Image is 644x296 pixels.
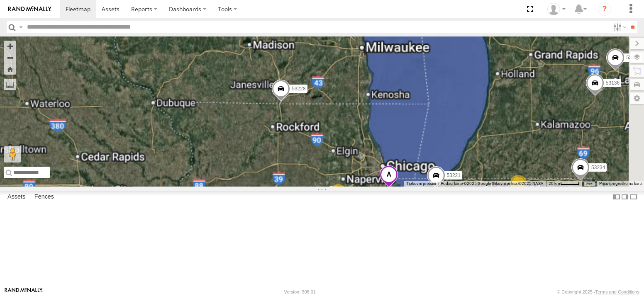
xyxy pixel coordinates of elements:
[557,289,639,294] div: © Copyright 2025 -
[447,173,461,179] span: 53221
[626,55,640,61] span: 53207
[4,41,16,52] button: Zoom in
[30,191,58,203] label: Fences
[4,146,21,163] button: Povucite Pegmana na kartu da biste otvorili Street View
[441,181,544,186] span: Podaci karte ©2025 Google Slikovni prikaz ©2025 NASA
[5,288,43,296] a: Visit our Website
[510,175,527,192] div: 2
[4,63,16,75] button: Zoom Home
[8,6,51,12] img: rand-logo.svg
[595,289,639,294] a: Terms and Conditions
[330,184,346,201] div: 2
[610,21,628,33] label: Search Filter Options
[599,181,642,186] a: Prijavi pogrešku na karti
[406,181,436,187] button: Tipkovni prečaci
[17,21,24,33] label: Search Query
[598,2,611,16] i: ?
[3,191,29,203] label: Assets
[612,191,621,203] label: Dock Summary Table to the Left
[606,80,620,86] span: 53136
[591,165,605,170] span: 53234
[629,191,638,203] label: Hide Summary Table
[544,3,568,15] div: Miky Transport
[621,191,629,203] label: Dock Summary Table to the Right
[4,79,16,90] label: Measure
[546,181,582,187] button: Mjerilo karte: 20 km naprema 43 piksela
[549,181,560,186] span: 20 km
[4,52,16,63] button: Zoom out
[284,289,316,294] div: Version: 308.01
[630,92,644,104] label: Map Settings
[586,182,593,185] a: Uvjeti (otvara se u novoj kartici)
[292,86,305,92] span: 53228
